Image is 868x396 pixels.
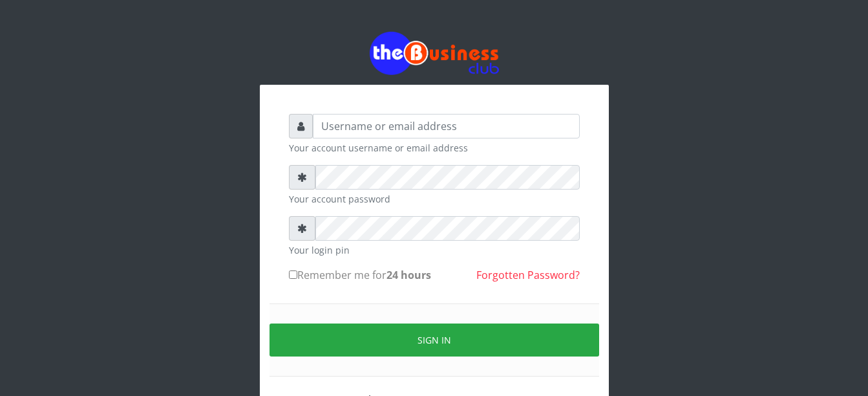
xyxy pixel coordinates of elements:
[289,141,580,155] small: Your account username or email address
[270,324,599,357] button: Sign in
[289,243,580,257] small: Your login pin
[289,270,297,279] input: Remember me for24 hours
[476,268,580,282] a: Forgotten Password?
[313,114,580,138] input: Username or email address
[289,267,431,283] label: Remember me for
[386,268,431,282] b: 24 hours
[289,192,580,206] small: Your account password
